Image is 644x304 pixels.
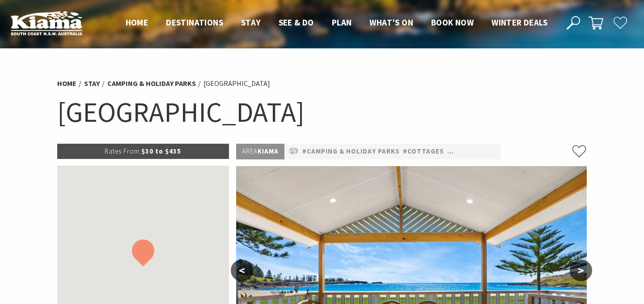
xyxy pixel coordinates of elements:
a: #Cottages [403,146,444,157]
a: Camping & Holiday Parks [107,79,196,88]
span: Rates From: [105,147,141,155]
span: Destinations [166,17,223,28]
img: Kiama Logo [11,11,82,35]
a: #Camping & Holiday Parks [302,146,400,157]
span: Area [242,147,258,155]
p: $30 to $435 [57,144,229,159]
p: Kiama [236,144,284,159]
button: < [231,260,253,281]
span: Stay [241,17,261,28]
span: See & Do [279,17,314,28]
nav: Main Menu [117,16,556,30]
span: Home [126,17,148,28]
span: What’s On [369,17,413,28]
a: #Pet Friendly [447,146,499,157]
button: > [570,260,592,281]
span: Plan [332,17,352,28]
a: Home [57,79,76,88]
h1: [GEOGRAPHIC_DATA] [57,94,587,130]
span: Winter Deals [491,17,547,28]
a: Stay [84,79,100,88]
span: Book now [431,17,474,28]
li: [GEOGRAPHIC_DATA] [203,78,270,90]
